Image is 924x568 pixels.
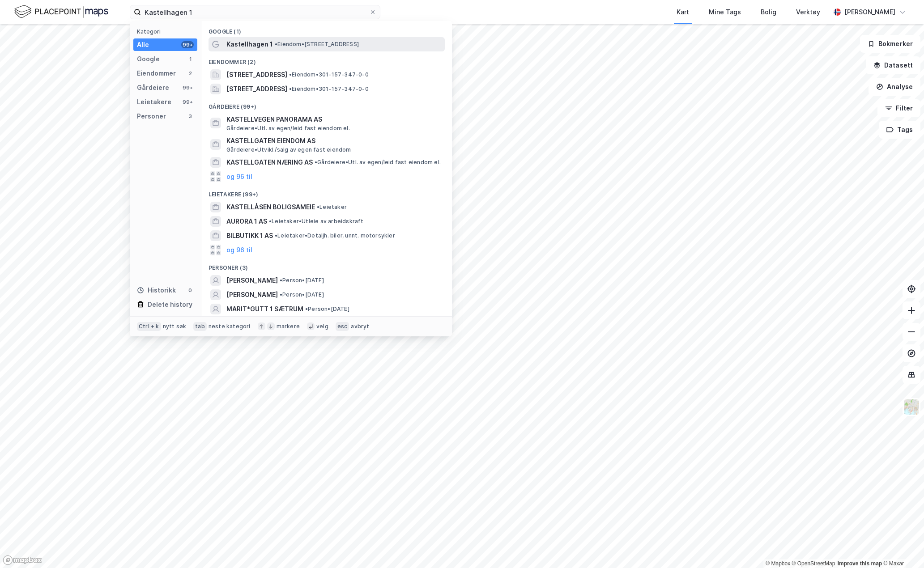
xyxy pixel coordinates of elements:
[336,322,349,331] div: esc
[838,560,882,567] a: Improve this map
[289,71,369,78] span: Eiendom • 301-157-347-0-0
[869,78,920,96] button: Analyse
[181,98,194,106] div: 99+
[201,96,452,112] div: Gårdeiere (99+)
[226,136,441,146] span: KASTELLGATEN EIENDOM AS
[761,7,776,17] div: Bolig
[137,285,176,296] div: Historikk
[844,7,895,17] div: [PERSON_NAME]
[315,159,317,165] span: •
[796,7,820,17] div: Verktøy
[193,322,207,331] div: tab
[3,555,42,565] a: Mapbox homepage
[163,323,187,330] div: nytt søk
[187,113,194,120] div: 3
[792,560,835,567] a: OpenStreetMap
[137,39,149,50] div: Alle
[317,203,347,211] span: Leietaker
[201,184,452,200] div: Leietakere (99+)
[137,82,169,93] div: Gårdeiere
[709,7,741,17] div: Mine Tags
[877,99,920,117] button: Filter
[305,305,308,312] span: •
[866,56,920,74] button: Datasett
[305,305,349,313] span: Person • [DATE]
[226,114,441,125] span: KASTELLVEGEN PANORAMA AS
[879,121,920,139] button: Tags
[280,291,324,298] span: Person • [DATE]
[201,257,452,273] div: Personer (3)
[137,322,161,331] div: Ctrl + k
[137,54,160,64] div: Google
[137,111,166,122] div: Personer
[289,85,369,93] span: Eiendom • 301-157-347-0-0
[677,7,689,17] div: Kart
[277,323,300,330] div: markere
[275,41,277,47] span: •
[187,287,194,294] div: 0
[209,323,251,330] div: neste kategori
[289,85,292,92] span: •
[226,230,273,241] span: BILBUTIKK 1 AS
[226,304,303,314] span: MARIT*GUTT 1 SÆTRUM
[226,125,350,132] span: Gårdeiere • Utl. av egen/leid fast eiendom el.
[860,35,920,53] button: Bokmerker
[275,232,395,239] span: Leietaker • Detaljh. biler, unnt. motorsykler
[226,39,273,50] span: Kastellhagen 1
[226,157,313,168] span: KASTELLGATEN NÆRING AS
[879,525,924,568] iframe: Chat Widget
[269,218,364,225] span: Leietaker • Utleie av arbeidskraft
[187,70,194,77] div: 2
[14,4,108,20] img: logo.f888ab2527a4732fd821a326f86c7f29.svg
[351,323,369,330] div: avbryt
[903,398,920,415] img: Z
[141,5,369,19] input: Søk på adresse, matrikkel, gårdeiere, leietakere eller personer
[275,41,359,48] span: Eiendom • [STREET_ADDRESS]
[280,277,324,284] span: Person • [DATE]
[315,159,441,166] span: Gårdeiere • Utl. av egen/leid fast eiendom el.
[137,28,197,35] div: Kategori
[226,289,278,300] span: [PERSON_NAME]
[137,97,171,107] div: Leietakere
[226,171,252,182] button: og 96 til
[226,69,287,80] span: [STREET_ADDRESS]
[269,218,272,225] span: •
[289,71,292,78] span: •
[317,203,319,210] span: •
[187,55,194,63] div: 1
[766,560,790,567] a: Mapbox
[201,21,452,37] div: Google (1)
[181,41,194,48] div: 99+
[226,202,315,212] span: KASTELLÅSEN BOLIGSAMEIE
[226,84,287,94] span: [STREET_ADDRESS]
[226,146,351,153] span: Gårdeiere • Utvikl./salg av egen fast eiendom
[137,68,176,79] div: Eiendommer
[316,323,328,330] div: velg
[201,51,452,68] div: Eiendommer (2)
[181,84,194,91] div: 99+
[280,277,282,284] span: •
[879,525,924,568] div: Kontrollprogram for chat
[280,291,282,298] span: •
[148,299,192,310] div: Delete history
[226,216,267,227] span: AURORA 1 AS
[275,232,277,239] span: •
[226,275,278,286] span: [PERSON_NAME]
[226,245,252,255] button: og 96 til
